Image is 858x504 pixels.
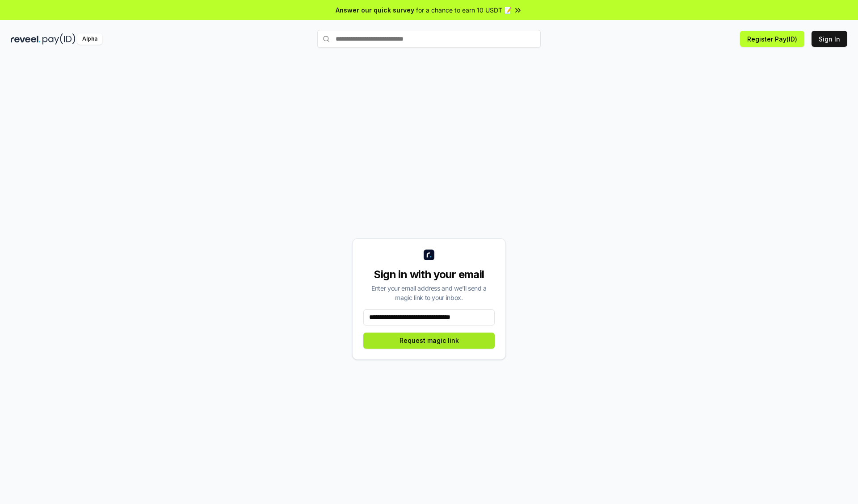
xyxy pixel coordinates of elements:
button: Sign In [812,31,847,47]
div: Sign in with your email [363,267,495,282]
img: logo_small [424,250,434,260]
button: Register Pay(ID) [740,31,804,47]
span: for a chance to earn 10 USDT 📝 [416,5,512,15]
div: Alpha [77,33,102,45]
span: Answer our quick survey [336,5,414,15]
img: pay_id [42,33,76,45]
button: Request magic link [363,333,495,349]
img: reveel_dark [11,33,41,45]
div: Enter your email address and we’ll send a magic link to your inbox. [363,283,495,302]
